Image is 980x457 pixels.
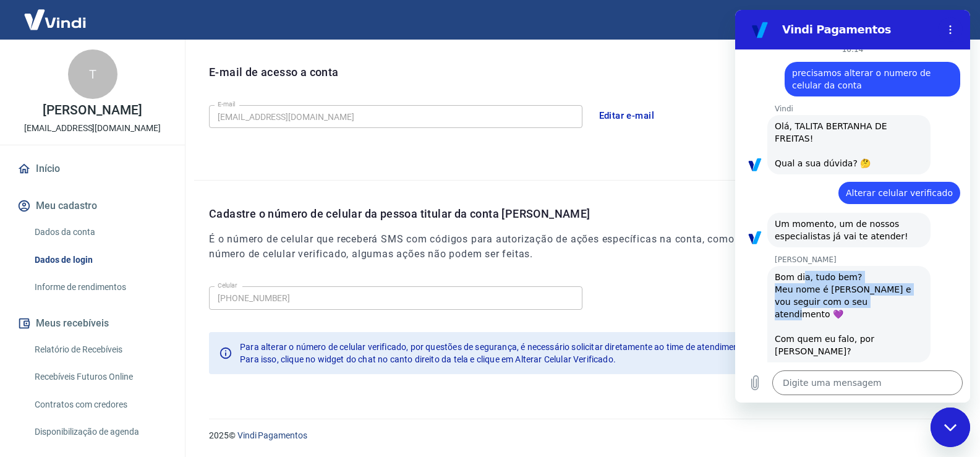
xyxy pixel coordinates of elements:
[15,1,95,38] img: Vindi
[30,220,170,245] a: Dados da conta
[921,9,965,32] button: Sair
[30,247,170,273] a: Dados de login
[592,103,662,129] button: Editar e-mail
[209,429,950,442] p: 2025 ©
[218,281,237,290] label: Celular
[30,392,170,417] a: Contratos com credores
[30,337,170,362] a: Relatório de Recebíveis
[15,192,170,220] button: Meu cadastro
[209,205,965,222] p: Cadastre o número de celular da pessoa titular da conta [PERSON_NAME]
[218,100,235,109] label: E-mail
[209,64,339,80] p: E-mail de acesso a conta
[30,419,170,445] a: Disponibilização de agenda
[68,49,117,99] div: T
[237,430,307,440] a: Vindi Pagamentos
[931,408,970,447] iframe: Botão para abrir a janela de mensagens, conversa em andamento
[30,275,170,300] a: Informe de rendimentos
[43,104,142,117] p: [PERSON_NAME]
[240,342,749,352] span: Para alterar o número de celular verificado, por questões de segurança, é necessário solicitar di...
[15,155,170,182] a: Início
[30,364,170,390] a: Recebíveis Futuros Online
[735,10,970,403] iframe: Janela de mensagens
[209,232,965,262] h6: É o número de celular que receberá SMS com códigos para autorização de ações específicas na conta...
[24,122,161,135] p: [EMAIL_ADDRESS][DOMAIN_NAME]
[240,354,616,364] span: Para isso, clique no widget do chat no canto direito da tela e clique em Alterar Celular Verificado.
[15,310,170,337] button: Meus recebíveis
